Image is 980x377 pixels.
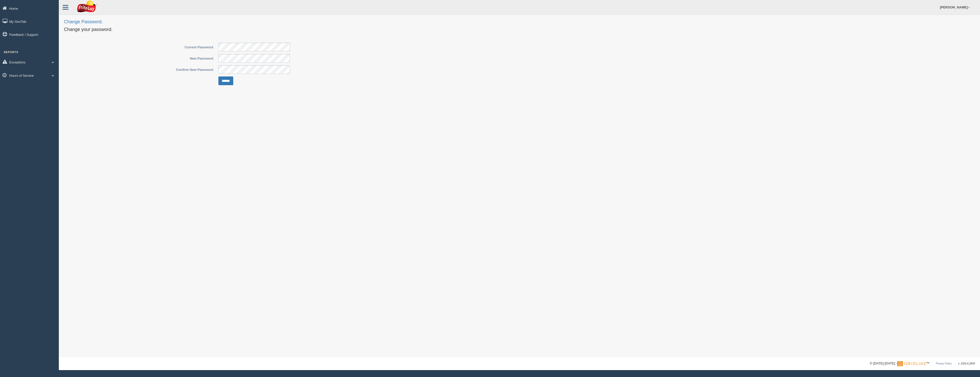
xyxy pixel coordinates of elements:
[936,362,952,365] a: Privacy Policy
[897,361,926,366] img: Gridline
[64,27,975,32] h4: Change your password.
[64,54,216,61] label: New Password
[64,19,975,25] h2: Change Password.
[870,361,975,366] div: © [DATE]-[DATE] - ™
[64,43,216,50] label: Current Password
[958,362,975,365] span: v. 2025.6.2839
[64,65,216,72] label: Confirm New Password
